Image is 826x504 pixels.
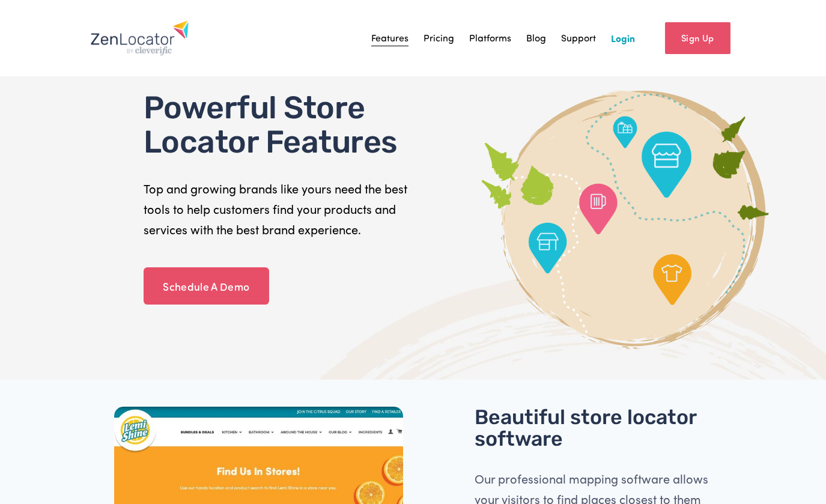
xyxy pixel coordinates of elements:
[526,29,546,47] a: Blog
[477,91,774,350] img: Graphic of ZenLocator features
[424,29,454,47] a: Pricing
[611,29,635,47] a: Login
[144,267,269,305] a: Schedule A Demo
[371,29,408,47] a: Features
[144,89,398,160] span: Powerful Store Locator Features
[90,20,189,56] img: Zenlocator
[665,22,730,54] a: Sign Up
[144,178,410,240] p: Top and growing brands like yours need the best tools to help customers find your products and se...
[475,405,701,451] span: Beautiful store locator software
[561,29,596,47] a: Support
[469,29,511,47] a: Platforms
